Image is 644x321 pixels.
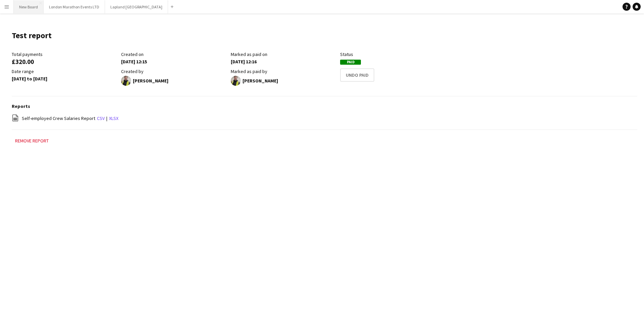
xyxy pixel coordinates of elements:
[105,0,168,13] button: Lapland [GEOGRAPHIC_DATA]
[121,51,227,57] div: Created on
[44,0,105,13] button: London Marathon Events LTD
[12,30,52,41] h1: Test report
[231,68,337,74] div: Marked as paid by
[340,68,374,82] button: Undo Paid
[12,137,52,145] button: Remove report
[109,115,118,121] a: xlsx
[231,51,337,57] div: Marked as paid on
[14,0,44,13] button: New Board
[121,76,227,86] div: [PERSON_NAME]
[22,115,95,121] span: Self-employed Crew Salaries Report
[12,76,118,82] div: [DATE] to [DATE]
[231,76,337,86] div: [PERSON_NAME]
[340,51,446,57] div: Status
[12,59,118,65] div: £320.00
[121,68,227,74] div: Created by
[340,60,361,65] span: Paid
[12,68,118,74] div: Date range
[97,115,105,121] a: csv
[12,51,118,57] div: Total payments
[12,114,637,123] div: |
[231,59,337,65] div: [DATE] 12:16
[12,103,637,109] h3: Reports
[121,59,227,65] div: [DATE] 12:15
